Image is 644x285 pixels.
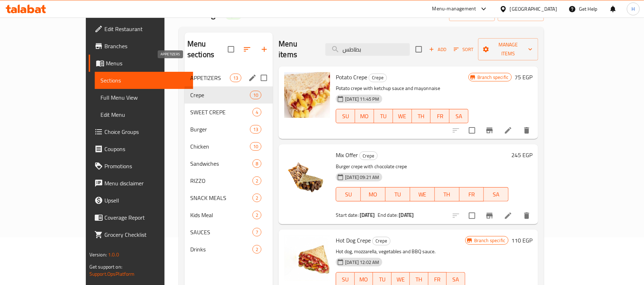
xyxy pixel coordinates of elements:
[360,210,375,220] b: [DATE]
[412,109,431,123] button: TH
[360,152,377,160] span: Crepe
[433,111,447,121] span: FR
[364,189,383,200] span: MO
[185,86,273,104] div: Crepe10
[253,212,261,219] span: 2
[411,42,426,57] span: Select section
[250,143,261,150] span: 10
[104,42,188,50] span: Branches
[89,55,193,72] a: Menus
[250,125,261,134] div: items
[190,142,250,151] span: Chicken
[369,74,387,82] div: Crepe
[252,211,261,219] div: items
[89,37,193,55] a: Branches
[104,179,188,187] span: Menu disclaimer
[100,110,188,119] span: Edit Menu
[95,72,193,89] a: Sections
[478,38,538,60] button: Manage items
[185,69,273,86] div: APPETIZERS13edit
[253,195,261,201] span: 2
[428,45,447,54] span: Add
[449,274,462,285] span: SA
[223,42,239,57] span: Select all sections
[358,274,370,285] span: MO
[108,250,119,259] span: 1.0.0
[449,109,468,123] button: SA
[339,189,358,200] span: SU
[284,235,330,281] img: Hot Dog Crepe
[89,157,193,175] a: Promotions
[481,122,498,139] button: Branch-specific-item
[190,194,252,202] span: SNACK MEALS
[185,66,273,261] nav: Menu sections
[396,111,409,121] span: WE
[415,111,428,121] span: TH
[253,160,261,167] span: 8
[361,187,385,201] button: MO
[190,91,250,99] span: Crepe
[100,76,188,85] span: Sections
[95,89,193,106] a: Full Menu View
[374,109,393,123] button: TU
[89,192,193,209] a: Upsell
[394,274,407,285] span: WE
[185,241,273,258] div: Drinks2
[95,106,193,123] a: Edit Menu
[89,140,193,157] a: Coupons
[253,246,261,253] span: 2
[336,162,508,171] p: Burger crepe with chocolate crepe
[431,109,449,123] button: FR
[511,235,532,245] h6: 110 EGP
[342,259,382,266] span: [DATE] 12:02 AM
[336,109,355,123] button: SU
[413,274,426,285] span: TH
[190,74,230,82] span: APPETIZERS
[190,211,252,219] span: Kids Meal
[487,189,506,200] span: SA
[515,72,532,82] h6: 75 EGP
[393,109,412,123] button: WE
[106,59,188,67] span: Menus
[511,150,532,160] h6: 245 EGP
[504,126,512,135] a: Edit menu item
[89,250,107,259] span: Version:
[89,175,193,192] a: Menu disclaimer
[104,162,188,170] span: Promotions
[510,5,557,13] div: [GEOGRAPHIC_DATA]
[410,187,435,201] button: WE
[336,84,468,93] p: Potato crepe with ketchup sauce and mayonnaise
[413,189,432,200] span: WE
[336,187,361,201] button: SU
[518,122,535,139] button: delete
[190,245,252,254] span: Drinks
[247,72,258,83] button: edit
[355,109,374,123] button: MO
[190,228,252,236] span: SAUCES
[252,108,261,116] div: items
[190,108,252,116] div: SWEET CREPE
[339,274,352,285] span: SU
[336,150,358,160] span: Mix Offer
[369,74,387,82] span: Crepe
[471,237,508,244] span: Branch specific
[250,92,261,99] span: 10
[378,210,398,220] span: End date:
[325,43,410,56] input: search
[256,41,273,58] button: Add section
[185,104,273,121] div: SWEET CREPE4
[454,45,473,54] span: Sort
[336,247,465,256] p: Hot dog, mozzarella, vegetables and BBQ sauce.
[358,111,371,121] span: MO
[104,230,188,239] span: Grocery Checklist
[464,123,480,138] span: Select to update
[190,176,252,185] span: RIZZO
[104,145,188,153] span: Coupons
[339,111,352,121] span: SU
[185,224,273,241] div: SAUCES7
[449,44,478,55] span: Sort items
[336,72,367,82] span: Potato Crepe
[104,127,188,136] span: Choice Groups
